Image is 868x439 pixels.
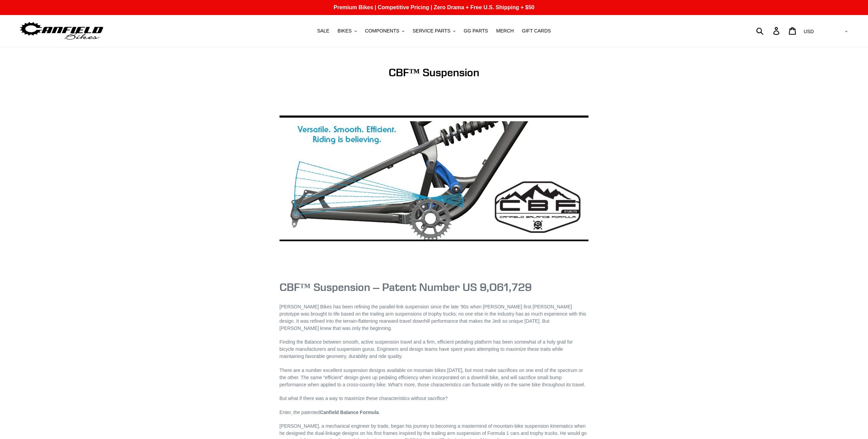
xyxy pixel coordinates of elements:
[760,23,777,38] input: Search
[314,26,333,36] a: SALE
[460,26,491,36] a: GG PARTS
[280,338,588,360] p: Finding the Balance between smooth, active suspension travel and a firm, efficient pedaling platf...
[280,395,588,402] p: But what if there was a way to maximize these characteristics without sacrifice?
[496,28,514,34] span: MERCH
[320,410,379,415] strong: Canfield Balance Formula
[365,28,399,34] span: COMPONENTS
[519,26,555,36] a: GIFT CARDS
[280,281,588,294] h1: CBF™ Suspension – Patent Number US 9,O61,729
[334,26,360,36] button: BIKES
[413,28,450,34] span: SERVICE PARTS
[522,28,551,34] span: GIFT CARDS
[464,28,488,34] span: GG PARTS
[362,26,408,36] button: COMPONENTS
[280,367,588,388] p: There are a number excellent suspension designs available on mountain bikes [DATE], but most make...
[280,303,588,332] p: [PERSON_NAME] Bikes has been refining the parallel-link suspension since the late ’90s when [PERS...
[19,20,104,42] img: Canfield Bikes
[317,28,329,34] span: SALE
[409,26,459,36] button: SERVICE PARTS
[280,409,588,416] p: Enter, the patented .
[493,26,517,36] a: MERCH
[338,28,352,34] span: BIKES
[280,66,588,79] h1: CBF™ Suspension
